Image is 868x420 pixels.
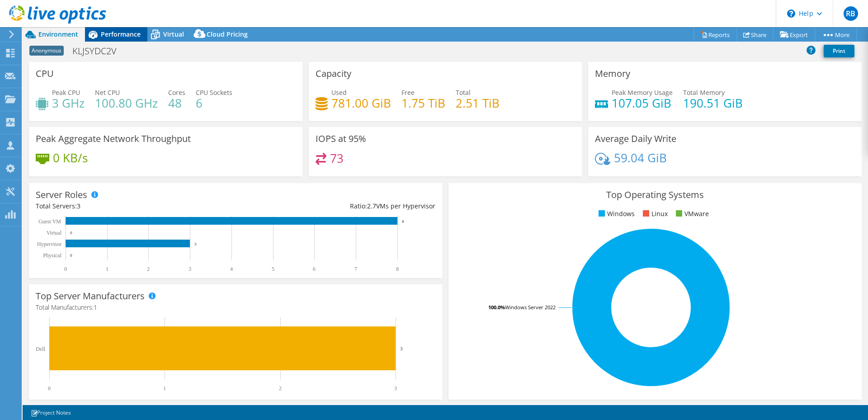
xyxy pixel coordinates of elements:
text: 8 [402,219,404,224]
h4: 190.51 GiB [683,98,743,108]
li: Windows [596,209,635,219]
tspan: Windows Server 2022 [505,304,556,311]
text: 0 [70,253,72,258]
span: Net CPU [95,88,120,97]
text: 3 [394,385,397,392]
h3: Server Roles [36,190,87,200]
span: 2.7 [367,202,376,210]
h4: 107.05 GiB [612,98,673,108]
h4: 2.51 TiB [456,98,500,108]
tspan: 100.0% [488,304,505,311]
a: Export [773,28,815,42]
text: Hypervisor [37,241,61,247]
text: 7 [354,266,357,272]
span: 3 [77,202,80,210]
span: Cores [168,88,185,97]
span: CPU Sockets [196,88,232,97]
h4: 0 KB/s [53,153,88,163]
span: Cloud Pricing [207,30,248,38]
h3: Memory [595,69,630,79]
h3: Capacity [316,69,351,79]
h4: 1.75 TiB [401,98,445,108]
span: Free [401,88,415,97]
span: Virtual [163,30,184,38]
h3: Average Daily Write [595,134,676,144]
text: 4 [230,266,233,272]
h4: 6 [196,98,232,108]
text: 3 [400,346,403,351]
span: Performance [101,30,141,38]
text: Virtual [47,230,62,236]
text: 3 [194,242,197,246]
h4: 3 GHz [52,98,85,108]
li: VMware [674,209,709,219]
span: Used [331,88,347,97]
h4: 100.80 GHz [95,98,158,108]
a: Reports [693,28,737,42]
span: Environment [38,30,78,38]
text: 1 [106,266,108,272]
a: Project Notes [24,407,77,418]
text: 0 [70,231,72,235]
h3: Peak Aggregate Network Throughput [36,134,191,144]
h3: CPU [36,69,54,79]
h3: Top Server Manufacturers [36,291,145,301]
a: Share [736,28,774,42]
a: More [815,28,857,42]
text: Dell [36,346,45,352]
svg: \n [787,9,795,18]
text: 0 [64,266,67,272]
text: 1 [163,385,166,392]
text: 3 [189,266,191,272]
span: Total [456,88,471,97]
h4: 48 [168,98,185,108]
li: Linux [641,209,668,219]
text: 5 [272,266,274,272]
span: Peak CPU [52,88,80,97]
div: Ratio: VMs per Hypervisor [236,201,435,211]
span: Total Memory [683,88,725,97]
a: Print [824,45,854,57]
span: 1 [94,303,97,311]
text: 0 [48,385,51,392]
h4: Total Manufacturers: [36,302,435,312]
span: Peak Memory Usage [612,88,673,97]
text: 2 [147,266,150,272]
h1: KLJSYDC2V [68,46,131,56]
text: 2 [279,385,282,392]
span: Anonymous [29,46,64,56]
text: Guest VM [38,218,61,225]
text: 6 [313,266,316,272]
h3: Top Operating Systems [455,190,855,200]
span: RB [844,6,858,21]
h3: IOPS at 95% [316,134,366,144]
div: Total Servers: [36,201,236,211]
h4: 73 [330,153,344,163]
h4: 781.00 GiB [331,98,391,108]
h4: 59.04 GiB [614,153,667,163]
text: Physical [43,252,61,259]
text: 8 [396,266,399,272]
